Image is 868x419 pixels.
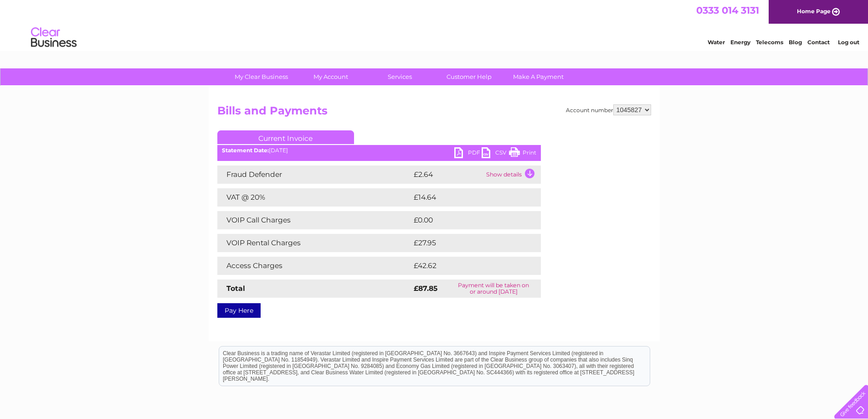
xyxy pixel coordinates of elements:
img: logo.png [31,24,77,52]
a: Contact [807,39,830,46]
a: Energy [730,39,750,46]
h2: Bills and Payments [217,104,651,122]
a: Water [708,39,725,46]
a: 0333 014 3131 [696,5,759,16]
a: CSV [482,147,509,160]
a: Services [362,68,437,85]
a: Current Invoice [217,130,354,144]
a: Log out [838,39,859,46]
td: £2.64 [411,166,484,184]
td: £27.95 [411,234,522,252]
td: £42.62 [411,257,522,275]
b: Statement Date: [222,147,269,154]
div: Clear Business is a trading name of Verastar Limited (registered in [GEOGRAPHIC_DATA] No. 3667643... [219,5,650,44]
a: Pay Here [217,303,261,318]
a: My Account [293,68,368,85]
td: £0.00 [411,211,520,229]
td: VOIP Call Charges [217,211,411,229]
td: Show details [484,166,541,184]
td: Access Charges [217,257,411,275]
a: Blog [789,39,802,46]
a: Print [509,147,536,160]
a: Telecoms [756,39,783,46]
td: VAT @ 20% [217,188,411,207]
td: VOIP Rental Charges [217,234,411,252]
td: Fraud Defender [217,166,411,184]
td: £14.64 [411,188,522,207]
a: Customer Help [431,68,507,85]
a: My Clear Business [224,68,299,85]
a: PDF [454,147,482,160]
td: Payment will be taken on or around [DATE] [447,279,541,298]
strong: Total [226,284,245,293]
div: Account number [566,104,651,115]
a: Make A Payment [501,68,576,85]
div: [DATE] [217,147,541,154]
strong: £87.85 [414,284,437,293]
